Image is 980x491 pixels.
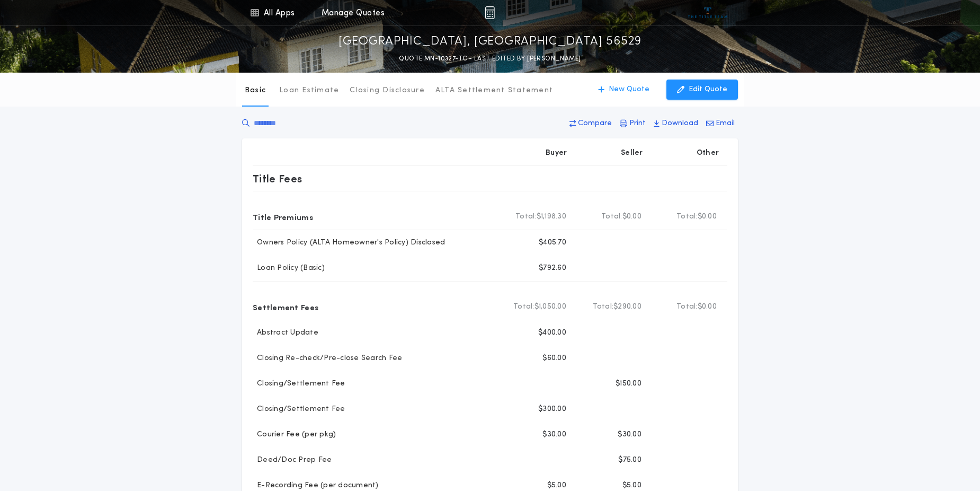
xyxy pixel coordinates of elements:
p: Closing/Settlement Fee [253,404,345,415]
p: Title Fees [253,170,302,187]
p: Closing Re-check/Pre-close Search Fee [253,353,402,364]
p: Abstract Update [253,328,318,338]
p: E-Recording Fee (per document) [253,480,379,491]
b: Total: [601,212,622,222]
p: $5.00 [622,480,642,491]
p: Loan Policy (Basic) [253,263,325,274]
p: Courier Fee (per pkg) [253,429,336,440]
span: $1,050.00 [534,302,566,312]
b: Total: [676,212,698,222]
p: Closing/Settlement Fee [253,379,345,389]
p: Email [716,118,735,129]
b: Total: [515,212,537,222]
p: $405.70 [539,238,566,248]
p: Basic [245,85,266,96]
span: $1,198.30 [537,212,566,222]
p: $150.00 [616,379,642,389]
p: Download [662,118,698,129]
button: Compare [566,114,615,133]
img: img [485,6,495,19]
p: Other [697,148,719,159]
p: Closing Disclosure [350,85,425,96]
span: $0.00 [698,212,717,222]
p: $300.00 [538,404,566,415]
p: $60.00 [542,353,566,364]
button: Email [703,114,738,133]
img: vs-icon [688,7,728,18]
p: $792.60 [539,263,566,274]
p: Settlement Fees [253,299,318,315]
p: $30.00 [542,429,566,440]
span: $290.00 [613,302,642,312]
p: QUOTE MN-10327-TC - LAST EDITED BY [PERSON_NAME] [399,54,581,64]
p: $400.00 [538,328,566,338]
p: [GEOGRAPHIC_DATA], [GEOGRAPHIC_DATA] 56529 [338,33,642,50]
p: Compare [578,118,612,129]
p: ALTA Settlement Statement [435,85,553,96]
b: Total: [676,302,698,312]
p: Loan Estimate [279,85,339,96]
b: Total: [593,302,614,312]
p: Owners Policy (ALTA Homeowner's Policy) Disclosed [253,238,445,248]
span: $0.00 [622,212,642,222]
p: Edit Quote [689,84,727,95]
button: Edit Quote [666,80,738,100]
span: $0.00 [698,302,717,312]
p: $30.00 [618,429,642,440]
p: Buyer [546,148,567,159]
p: Print [629,118,646,129]
p: $5.00 [547,480,566,491]
p: Deed/Doc Prep Fee [253,455,332,466]
b: Total: [513,302,534,312]
p: Seller [621,148,643,159]
p: New Quote [609,84,649,95]
button: Download [651,114,701,133]
button: New Quote [587,80,660,100]
p: $75.00 [618,455,642,466]
p: Title Premiums [253,208,313,225]
button: Print [617,114,649,133]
